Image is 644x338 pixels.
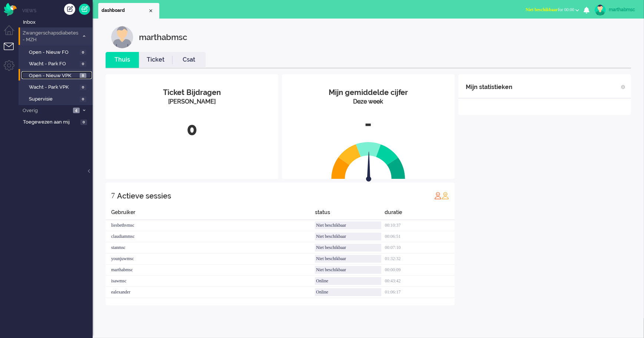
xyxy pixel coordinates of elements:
li: Admin menu [4,60,20,77]
div: Niet beschikbaar [315,255,381,263]
span: 0 [80,61,86,67]
img: flow_omnibird.svg [4,3,17,16]
div: - [288,112,449,136]
span: 0 [80,96,86,102]
a: Inbox [21,18,93,26]
li: Niet beschikbaarfor 00:00 [521,2,584,19]
div: younjuwmsc [106,253,315,265]
div: Deze week [288,98,449,106]
span: Niet beschikbaar [526,7,558,12]
div: Close tab [148,8,154,14]
span: 8 [80,73,86,79]
div: Ticket Bijdragen [111,87,273,98]
div: isawmsc [106,276,315,287]
a: Csat [172,56,206,64]
div: stanmsc [106,242,315,253]
div: marthabmsc [106,265,315,276]
div: marthabmsc [609,6,637,13]
div: Mijn statistieken [466,80,512,95]
img: avatar [595,4,606,16]
span: Supervisie [29,96,78,103]
span: 4 [73,108,80,113]
div: Niet beschikbaar [315,266,381,274]
span: 0 [80,85,86,90]
div: claudiammsc [106,231,315,242]
span: Wacht - Park VPK [29,84,78,91]
span: for 00:00 [526,7,574,12]
div: 01:06:17 [385,287,455,298]
li: Dashboard menu [4,25,20,42]
div: marthabmsc [139,26,187,48]
div: Online [315,277,381,285]
div: 00:10:37 [385,220,455,231]
div: Creëer ticket [64,4,75,15]
span: Toegewezen aan mij [23,119,78,126]
img: profile_red.svg [434,192,442,199]
span: Open - Nieuw FO [29,49,78,56]
div: Mijn gemiddelde cijfer [288,87,449,98]
div: Niet beschikbaar [315,221,381,229]
div: 00:07:10 [385,242,455,253]
div: 7 [111,188,115,203]
a: marthabmsc [593,4,637,16]
li: Csat [172,52,206,68]
a: Thuis [106,56,139,64]
a: Open - Nieuw VPK 8 [21,71,92,79]
div: 00:00:09 [385,265,455,276]
div: [PERSON_NAME] [111,98,273,106]
img: profile_orange.svg [442,192,449,199]
a: Wacht - Park FO 0 [21,59,92,68]
div: Actieve sessies [117,188,171,203]
div: Online [315,288,381,296]
a: Toegewezen aan mij 0 [21,118,93,126]
a: Quick Ticket [79,4,90,15]
div: ealexander [106,287,315,298]
span: Overig [21,107,71,114]
span: Wacht - Park FO [29,60,78,68]
a: Open - Nieuw FO 0 [21,48,92,56]
a: Supervisie 0 [21,95,92,103]
a: Wacht - Park VPK 0 [21,83,92,91]
span: dashboard [102,7,148,14]
div: Niet beschikbaar [315,244,381,252]
div: 00:06:51 [385,231,455,242]
div: 01:32:32 [385,253,455,265]
a: Ticket [139,56,172,64]
div: 0 [111,117,273,142]
div: Gebruiker [106,209,315,220]
div: duratie [385,209,455,220]
span: Inbox [23,19,93,26]
span: Zwangerschapsdiabetes - MZH [21,30,79,43]
span: 0 [80,119,87,125]
li: Views [22,7,93,14]
button: Niet beschikbaarfor 00:00 [521,4,584,15]
div: status [315,209,385,220]
div: Niet beschikbaar [315,233,381,240]
img: semi_circle.svg [331,142,405,179]
li: Dashboard [98,3,159,19]
li: Ticket [139,52,172,68]
a: Omnidesk [4,5,17,10]
img: arrow.svg [353,151,385,183]
li: Tickets menu [4,43,20,59]
span: Open - Nieuw VPK [29,72,78,79]
span: 0 [80,50,86,55]
div: liesbethvmsc [106,220,315,231]
img: customer.svg [111,26,133,48]
div: 00:43:42 [385,276,455,287]
li: Thuis [106,52,139,68]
